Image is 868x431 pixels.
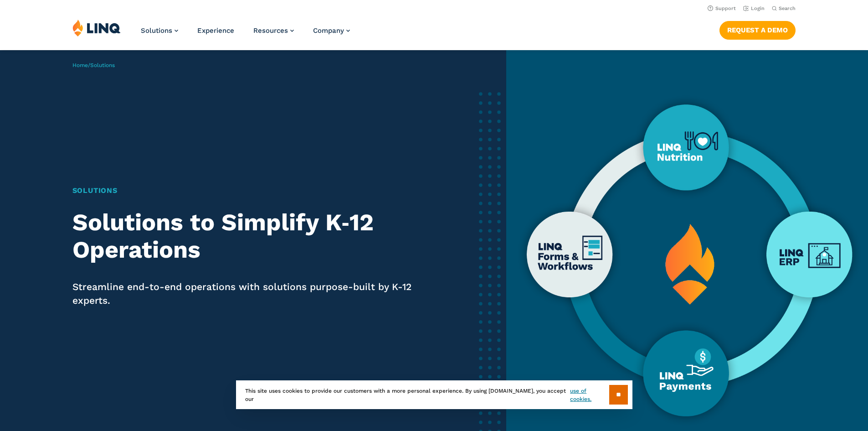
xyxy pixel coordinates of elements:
p: Streamline end-to-end operations with solutions purpose-built by K-12 experts. [72,280,415,307]
div: This site uses cookies to provide our customers with a more personal experience. By using [DOMAIN... [236,380,632,409]
span: Search [779,5,796,11]
a: use of cookies. [570,387,609,403]
a: Resources [253,26,294,35]
span: Resources [253,26,288,35]
span: Company [313,26,344,35]
h1: Solutions [72,185,415,196]
a: Support [708,5,736,11]
img: LINQ | K‑12 Software [72,19,121,36]
nav: Primary Navigation [141,19,350,49]
button: Open Search Bar [772,5,796,12]
span: Solutions [141,26,172,35]
a: Solutions [141,26,178,35]
a: Company [313,26,350,35]
span: Solutions [90,62,115,68]
a: Experience [197,26,234,35]
span: / [72,62,115,68]
a: Request a Demo [719,21,796,39]
a: Login [743,5,765,11]
a: Home [72,62,88,68]
h2: Solutions to Simplify K‑12 Operations [72,209,415,264]
nav: Button Navigation [719,19,796,39]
